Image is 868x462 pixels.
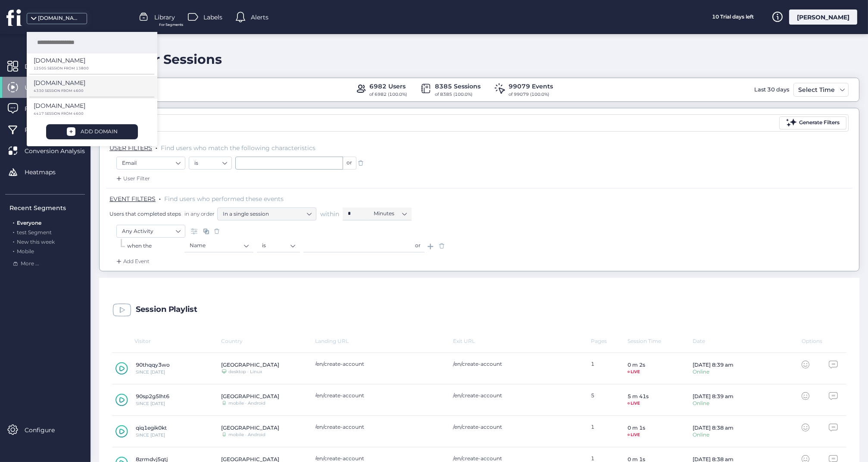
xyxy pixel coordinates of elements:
p: 4330 SESSION FROM 4600 [34,89,144,93]
div: Country [221,338,315,344]
span: Alerts [251,13,269,22]
div: Add Event [115,257,150,266]
div: User Filter [115,174,150,183]
nz-select-item: is [194,157,226,170]
span: Conversion Analysis [25,146,98,156]
div: 99079 Events [509,82,553,91]
div: 6982 Users [370,82,407,91]
span: More ... [21,260,39,268]
div: Last 30 days [752,83,791,97]
p: 12505 SESSION FROM 13800 [34,66,144,70]
span: Mobile [17,248,34,255]
div: 0 m 2s [628,361,645,368]
span: Users that completed steps [109,210,181,217]
div: Online [693,369,734,374]
div: Session Playlist [136,305,197,314]
div: /en/create-account [315,455,445,462]
span: within [320,210,339,218]
div: 8385 Sessions [435,82,481,91]
button: Generate Filters [779,116,846,129]
div: /en/create-account [453,424,582,430]
span: . [13,227,14,236]
div: SINCE [DATE] [136,433,167,437]
div: 1 [591,361,627,376]
div: mobile · Android [228,433,265,437]
div: 90sp2g5lht6 [136,393,169,399]
div: Date [693,338,802,344]
div: [GEOGRAPHIC_DATA] [221,424,279,431]
div: when the [127,242,184,250]
span: . [13,218,14,226]
span: EVENT FILTERS [109,195,156,203]
span: Configure [25,425,68,435]
div: /en/create-account [315,361,445,367]
div: /en/create-account [453,455,582,462]
div: /en/create-account [315,424,445,430]
div: desktop · Linux [228,370,262,374]
div: 0 m 1s [628,424,645,431]
div: ADD DOMAIN [81,128,118,136]
div: SINCE [DATE] [136,402,169,406]
span: test Segment [17,229,52,236]
div: qiq1egik0kt [136,424,167,431]
span: Everyone [17,220,41,226]
div: /en/create-account [453,392,582,399]
div: /en/create-account [453,361,582,367]
p: [DOMAIN_NAME] [34,78,85,88]
div: 5 m 41s [628,393,649,399]
span: Find users who match the following characteristics [161,144,315,152]
div: 5 [591,392,627,408]
div: [GEOGRAPHIC_DATA] [221,361,279,368]
div: or [343,157,356,170]
div: Exit URL [453,338,591,344]
span: Labels [203,13,222,22]
span: Heatmaps [25,167,69,177]
p: 4417 SESSION FROM 4600 [34,112,144,116]
div: [DATE] 8:39 am [693,361,734,368]
nz-select-item: In a single session [223,207,311,220]
span: USER FILTERS [109,144,152,152]
div: Pages [591,338,627,344]
div: mobile · Android [228,401,265,405]
div: 10 Trial days left [701,9,765,25]
div: [DATE] 8:38 am [693,424,734,431]
span: in any order [183,210,215,217]
div: [PERSON_NAME] [789,9,857,25]
nz-select-item: Email [122,157,180,170]
span: New this week [17,239,55,245]
nz-select-item: Any Activity [122,225,180,238]
div: [GEOGRAPHIC_DATA] [221,393,279,399]
div: 1 [591,424,627,439]
div: Online [693,401,734,406]
div: [DOMAIN_NAME] [38,14,81,22]
div: Visitor [112,338,221,344]
div: or [411,239,425,252]
p: [DOMAIN_NAME] [34,101,85,110]
div: /en/create-account [315,392,445,399]
div: Session Time [628,338,693,344]
div: SINCE [DATE] [136,370,170,374]
div: of 6982 (100.0%) [370,91,407,98]
div: Select Time [796,85,837,95]
div: User Sessions [129,51,222,67]
div: Recent Segments [9,203,85,213]
div: Generate Filters [799,119,840,127]
div: Landing URL [315,338,453,344]
nz-select-item: Name [190,239,248,252]
span: Find users who performed these events [164,195,284,203]
span: . [13,246,14,255]
div: [DATE] 8:39 am [693,393,734,399]
span: For Segments [159,22,183,28]
span: Library [154,13,175,22]
div: of 99079 (100.0%) [509,91,553,98]
span: . [159,193,161,202]
div: Online [693,432,734,437]
nz-select-item: is [262,239,295,252]
div: 90thqqy3wo [136,361,170,368]
span: . [13,237,14,245]
p: [DOMAIN_NAME] [34,56,85,65]
nz-select-item: Minutes [374,207,406,220]
div: Options [802,338,838,344]
div: of 8385 (100.0%) [435,91,481,98]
